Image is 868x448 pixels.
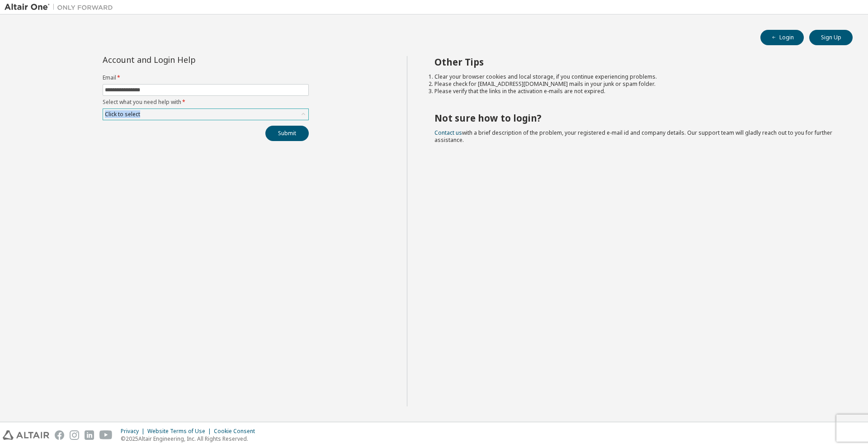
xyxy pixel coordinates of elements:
[103,109,308,120] div: Click to select
[434,56,837,68] h2: Other Tips
[5,3,118,12] img: Altair One
[103,74,309,81] label: Email
[434,73,837,80] li: Clear your browser cookies and local storage, if you continue experiencing problems.
[434,129,832,144] span: with a brief description of the problem, your registered e-mail id and company details. Our suppo...
[265,126,309,141] button: Submit
[105,111,140,118] div: Click to select
[121,428,147,435] div: Privacy
[434,88,837,95] li: Please verify that the links in the activation e-mails are not expired.
[434,80,837,88] li: Please check for [EMAIL_ADDRESS][DOMAIN_NAME] mails in your junk or spam folder.
[809,30,853,45] button: Sign Up
[70,430,79,440] img: instagram.svg
[103,56,268,63] div: Account and Login Help
[760,30,804,45] button: Login
[434,129,462,137] a: Contact us
[99,430,113,440] img: youtube.svg
[434,112,837,124] h2: Not sure how to login?
[214,428,260,435] div: Cookie Consent
[121,435,260,443] p: © 2025 Altair Engineering, Inc. All Rights Reserved.
[103,99,309,106] label: Select what you need help with
[85,430,94,440] img: linkedin.svg
[147,428,214,435] div: Website Terms of Use
[3,430,49,440] img: altair_logo.svg
[55,430,64,440] img: facebook.svg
